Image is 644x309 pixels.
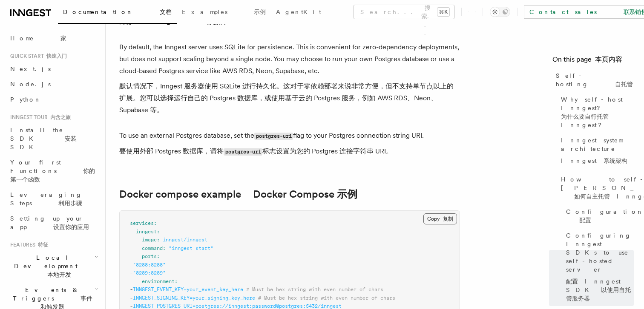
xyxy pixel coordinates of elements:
[10,96,41,103] span: Python
[63,9,172,15] span: Documentation
[58,200,82,207] font: 利用步骤
[130,303,133,309] span: -
[142,278,175,284] span: environment
[119,82,454,114] font: 默认情况下，Inngest 服务器使用 SQLite 进行持久化。这对于零依赖部署来说非常方便，但不支持单节点以上的扩展。您可以选择运行自己的 Postgres 数据库，或使用基于云的 Post...
[169,245,213,251] span: "inngest start"
[46,53,67,59] font: 快速入门
[10,65,51,72] span: Next.js
[60,35,66,42] font: 家
[558,172,634,204] a: How to self-host [PERSON_NAME] 如何自主托管 Inngest
[224,148,262,156] code: postgres-uri
[254,9,266,15] font: 示例
[615,81,633,88] font: 自托管
[558,133,634,172] a: Inngest system architectureInngest 系统架构
[160,9,172,15] font: 文档
[579,217,591,224] font: 配置
[157,237,160,243] span: :
[119,147,393,155] font: 要使用外部 Postgres 数据库，请将 标志设置为您的 Postgres 连接字符串 URI。
[253,188,357,200] font: Docker Compose 示例
[552,54,634,68] h4: On this page
[130,295,133,301] span: -
[157,229,160,235] span: :
[133,270,166,276] span: "8289:8289"
[437,8,449,16] kbd: ⌘K
[7,187,100,211] a: Leveraging Steps 利用步骤
[7,155,100,187] a: Your first Functions 你的第一个函数
[552,68,634,92] a: Self-hosting 自托管
[423,213,457,224] button: Copy 复制
[7,122,100,155] a: Install the SDK 安装 SDK
[10,127,77,150] span: Install the SDK
[258,295,395,301] span: # Must be hex string with even number of chars
[7,31,100,46] a: Home 家
[163,245,166,251] span: :
[7,92,100,107] a: Python
[157,253,160,259] span: :
[130,220,154,226] span: services
[47,271,71,278] font: 本地开发
[175,278,178,284] span: :
[142,253,157,259] span: ports
[490,7,510,17] button: Toggle dark mode
[556,71,634,88] span: Self-hosting
[133,262,166,268] span: "8288:8288"
[7,53,67,60] span: Quick start
[563,204,634,228] a: Configuration 配置
[10,34,66,43] span: Home
[7,253,95,279] span: Local Development
[119,41,460,119] p: By default, the Inngest server uses SQLite for persistence. This is convenient for zero-dependenc...
[10,159,95,183] span: Your first Functions
[58,3,177,24] a: Documentation 文档
[271,3,326,23] a: AgentKit
[133,286,243,292] span: INNGEST_EVENT_KEY=your_event_key_here
[561,113,609,128] font: 为什么要自行托管 Inngest？
[7,77,100,92] a: Node.js
[561,157,627,164] font: Inngest 系统架构
[136,229,157,235] span: inngest
[10,191,82,207] span: Leveraging Steps
[7,61,100,77] a: Next.js
[561,95,634,129] span: Why self-host Inngest?
[10,81,51,88] span: Node.js
[7,241,48,248] span: Features
[561,136,634,168] span: Inngest system architecture
[595,55,622,63] font: 本页内容
[7,250,100,282] button: Local Development 本地开发
[38,242,48,248] font: 特征
[7,211,100,235] a: Setting up your app 设置你的应用
[130,262,133,268] span: -
[50,114,71,120] font: 内含之旅
[154,220,157,226] span: :
[421,4,434,37] font: 搜索...
[566,231,634,306] span: Configuring Inngest SDKs to use self-hosted server
[182,9,266,15] span: Examples
[142,237,157,243] span: image
[119,130,460,161] p: To use an external Postgres database, set the flag to your Postgres connection string URI.
[10,215,89,230] span: Setting up your app
[130,270,133,276] span: -
[354,5,454,19] button: Search... 搜索...⌘K
[246,286,383,292] span: # Must be hex string with even number of chars
[133,303,342,309] span: INNGEST_POSTGRES_URI=postgres://inngest:password@postgres:5432/inngest
[163,237,207,243] span: inngest/inngest
[119,2,344,26] strong: External Postgres database
[142,245,163,251] span: command
[254,133,293,140] code: postgres-uri
[133,295,255,301] span: INNGEST_SIGNING_KEY=your_signing_key_here
[53,224,89,230] font: 设置你的应用
[130,286,133,292] span: -
[558,92,634,133] a: Why self-host Inngest? 为什么要自行托管 Inngest？
[119,188,357,200] a: Docker compose example Docker Compose 示例
[7,114,71,121] span: Inngest tour
[566,278,631,302] font: 配置 Inngest SDK 以使用自托管服务器
[177,3,271,23] a: Examples 示例
[276,9,321,15] span: AgentKit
